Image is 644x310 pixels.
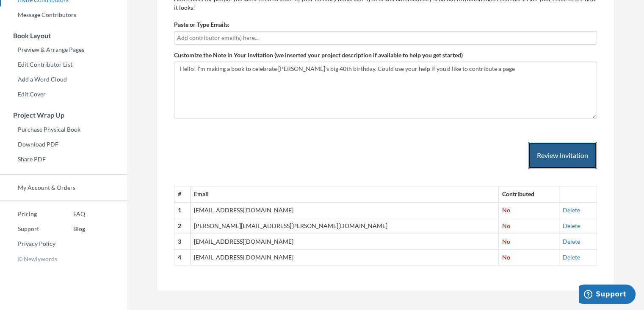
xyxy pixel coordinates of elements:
[563,254,580,261] a: Delete
[174,250,191,265] th: 4
[502,254,510,261] span: No
[55,223,85,235] a: Blog
[191,250,499,265] td: [EMAIL_ADDRESS][DOMAIN_NAME]
[528,142,597,169] button: Review Invitation
[563,238,580,245] a: Delete
[191,202,499,218] td: [EMAIL_ADDRESS][DOMAIN_NAME]
[174,218,191,234] th: 2
[579,285,636,306] iframe: Opens a widget where you can chat to one of our agents
[191,186,499,202] th: Email
[174,234,191,250] th: 3
[191,218,499,234] td: [PERSON_NAME][EMAIL_ADDRESS][PERSON_NAME][DOMAIN_NAME]
[502,206,510,214] span: No
[0,32,127,39] h3: Book Layout
[563,222,580,229] a: Delete
[0,111,127,119] h3: Project Wrap Up
[174,51,463,59] label: Customize the Note in Your Invitation (we inserted your project description if available to help ...
[502,238,510,245] span: No
[174,62,597,118] textarea: Hello! I'm making a book to celebrate [PERSON_NAME]'s big 40th birthday. Could use your help if y...
[177,33,594,42] input: Add contributor email(s) here...
[191,234,499,250] td: [EMAIL_ADDRESS][DOMAIN_NAME]
[174,20,229,29] label: Paste or Type Emails:
[499,186,559,202] th: Contributed
[174,202,191,218] th: 1
[502,222,510,229] span: No
[174,186,191,202] th: #
[55,208,85,220] a: FAQ
[563,206,580,214] a: Delete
